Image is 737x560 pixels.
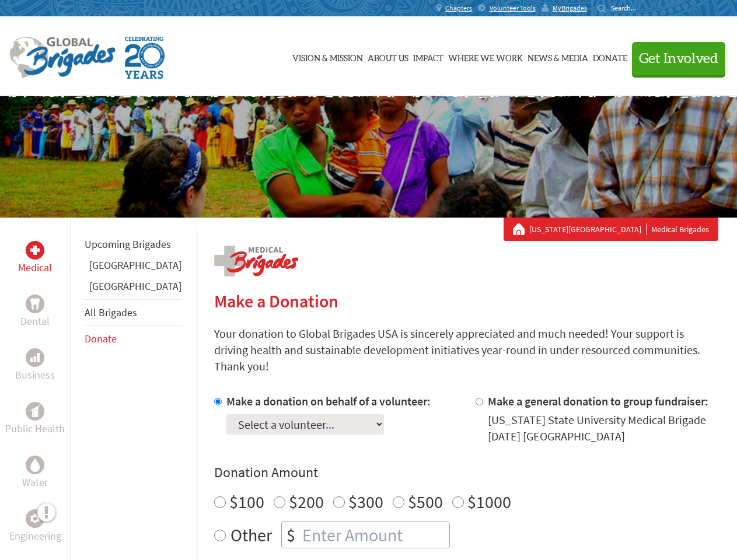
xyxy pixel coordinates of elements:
[529,223,647,235] a: [US_STATE][GEOGRAPHIC_DATA]
[30,246,40,255] img: Medical
[30,405,40,417] img: Public Health
[488,394,708,408] label: Make a general donation to group fundraiser:
[467,491,511,513] label: $1000
[5,402,65,437] a: Public HealthPublic Health
[85,278,181,299] li: Guatemala
[9,509,61,544] a: EngineeringEngineering
[125,37,165,79] img: Global Brigades Celebrating 20 Years
[26,295,44,313] div: Dental
[30,353,40,362] img: Business
[85,306,137,319] a: All Brigades
[214,246,298,276] img: logo-medical.png
[85,332,117,345] a: Donate
[488,412,718,444] div: [US_STATE] State University Medical Brigade [DATE] [GEOGRAPHIC_DATA]
[289,491,324,513] label: $200
[85,232,181,257] li: Upcoming Brigades
[89,258,181,272] a: [GEOGRAPHIC_DATA]
[26,241,44,260] div: Medical
[292,27,363,86] a: Vision & Mission
[632,42,725,75] button: Get Involved
[26,402,44,421] div: Public Health
[348,491,383,513] label: $300
[9,37,116,79] img: Global Brigades Logo
[30,458,40,471] img: Water
[553,3,587,13] span: MyBrigades
[528,27,588,86] a: News & Media
[26,509,44,528] div: Engineering
[214,325,718,374] p: Your donation to Global Brigades USA is sincerely appreciated and much needed! Your support is dr...
[89,279,181,293] a: [GEOGRAPHIC_DATA]
[226,394,431,408] label: Make a donation on behalf of a volunteer:
[593,27,627,86] a: Donate
[282,522,300,548] div: $
[214,463,718,482] h4: Donation Amount
[611,3,644,12] input: Search...
[408,491,443,513] label: $500
[490,3,536,13] span: Volunteer Tools
[26,348,44,367] div: Business
[513,223,709,235] div: Medical Brigades
[20,313,50,330] p: Dental
[368,27,408,86] a: About Us
[9,528,61,544] p: Engineering
[230,521,272,548] label: Other
[214,290,718,311] h2: Make a Donation
[22,456,48,491] a: WaterWater
[85,326,181,352] li: Donate
[445,3,472,13] span: Chapters
[85,257,181,278] li: Ghana
[30,514,40,523] img: Engineering
[30,298,40,309] img: Dental
[15,348,55,383] a: BusinessBusiness
[85,299,181,326] li: All Brigades
[18,260,52,276] p: Medical
[448,27,523,86] a: Where We Work
[18,241,52,276] a: MedicalMedical
[5,421,65,437] p: Public Health
[639,52,718,66] span: Get Involved
[15,367,55,383] p: Business
[26,456,44,474] div: Water
[22,474,48,491] p: Water
[413,27,443,86] a: Impact
[20,295,50,330] a: DentalDental
[85,237,171,251] a: Upcoming Brigades
[300,522,449,548] input: Enter Amount
[229,491,264,513] label: $100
